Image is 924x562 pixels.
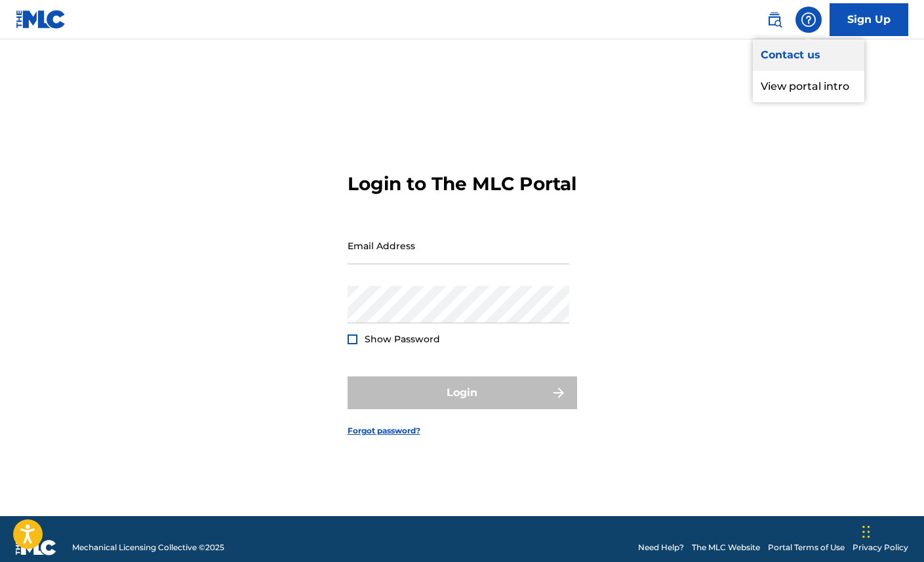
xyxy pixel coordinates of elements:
[365,333,440,345] span: Show Password
[753,39,864,71] a: Contact us
[853,542,908,553] a: Privacy Policy
[801,12,816,28] img: help
[692,542,760,553] a: The MLC Website
[72,542,224,553] span: Mechanical Licensing Collective © 2025
[16,540,56,555] img: logo
[638,542,684,553] a: Need Help?
[768,542,845,553] a: Portal Terms of Use
[830,3,908,36] a: Sign Up
[767,12,782,28] img: search
[348,425,420,437] a: Forgot password?
[16,10,66,29] img: MLC Logo
[795,7,822,33] div: Help
[761,7,788,33] a: Public Search
[862,512,870,552] div: Drag
[858,499,924,562] iframe: Chat Widget
[348,172,576,195] h3: Login to The MLC Portal
[753,71,864,102] p: View portal intro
